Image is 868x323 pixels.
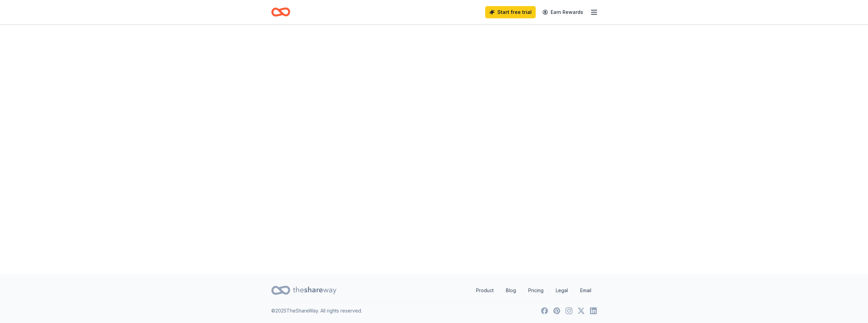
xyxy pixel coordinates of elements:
a: Blog [500,284,521,297]
nav: quick links [471,284,597,297]
a: Earn Rewards [538,6,587,18]
a: Email [575,284,597,297]
a: Pricing [523,284,549,297]
a: Start free trial [485,6,536,18]
a: Home [271,4,290,20]
a: Product [471,284,499,297]
a: Legal [550,284,573,297]
p: © 2025 TheShareWay. All rights reserved. [271,307,362,315]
